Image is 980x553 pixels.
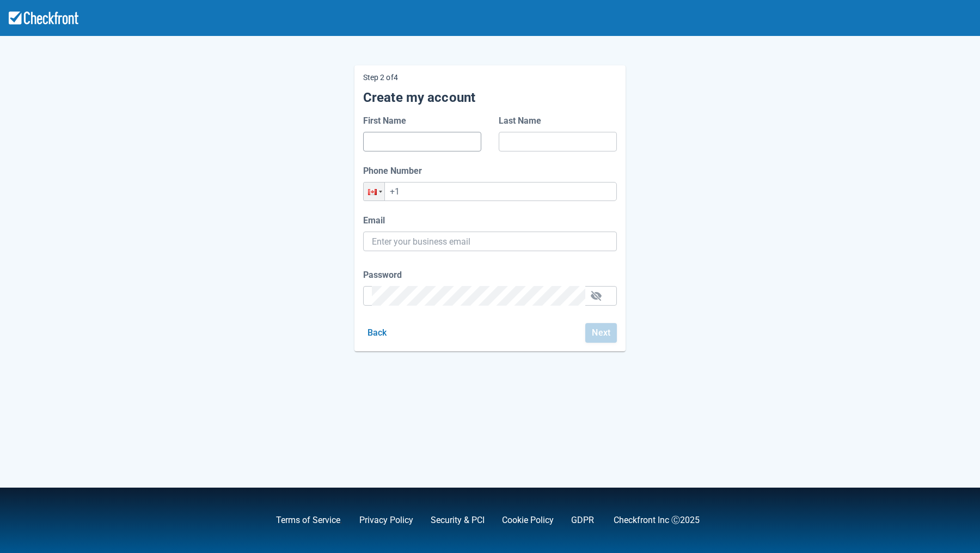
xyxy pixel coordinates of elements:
a: GDPR [571,515,594,525]
label: First Name [363,114,411,127]
button: Back [363,323,391,343]
div: Canada: + 1 [364,183,384,200]
a: Security & PCI [431,515,485,525]
label: Phone Number [363,165,426,178]
div: , [259,514,342,527]
a: Checkfront Inc Ⓒ2025 [614,515,700,525]
a: Terms of Service [276,515,340,525]
a: Privacy Policy [359,515,413,525]
input: 555-555-1234 [363,182,617,201]
a: Cookie Policy [502,515,554,525]
iframe: Chat Widget [823,435,980,553]
label: Email [363,214,389,227]
input: Enter your business email [372,232,608,251]
h5: Create my account [363,89,617,106]
label: Password [363,269,406,282]
label: Last Name [499,114,546,127]
div: . [554,514,596,527]
a: Back [363,327,391,338]
p: Step 2 of 4 [363,74,617,81]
